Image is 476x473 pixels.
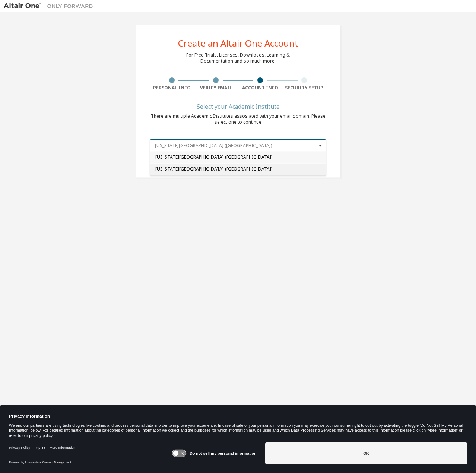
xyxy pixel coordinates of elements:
[178,39,298,48] div: Create an Altair One Account
[155,155,321,160] span: [US_STATE][GEOGRAPHIC_DATA] ([GEOGRAPHIC_DATA])
[194,85,238,91] div: Verify Email
[282,85,327,91] div: Security Setup
[186,52,290,64] div: For Free Trials, Licenses, Downloads, Learning & Documentation and so much more.
[155,167,321,171] span: [US_STATE][GEOGRAPHIC_DATA] ([GEOGRAPHIC_DATA])
[4,2,97,10] img: Altair One
[197,104,280,109] div: Select your Academic Institute
[150,113,326,125] div: There are multiple Academic Institutes assosiated with your email domain. Please select one to co...
[238,85,282,91] div: Account Info
[150,85,194,91] div: Personal Info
